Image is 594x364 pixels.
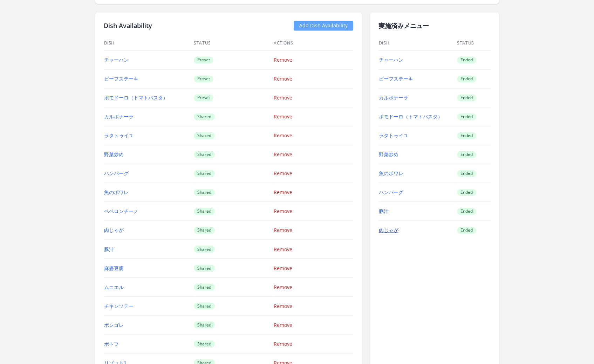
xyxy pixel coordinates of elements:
[194,246,215,253] span: Shared
[194,208,215,215] span: Shared
[104,113,134,120] a: カルボナーラ
[104,321,124,328] a: ボンゴレ
[457,113,476,120] span: Ended
[457,94,476,101] span: Ended
[379,75,413,82] a: ビーフステーキ
[378,21,491,30] h2: 実施済みメニュー
[104,227,124,233] a: 肉じゃが
[104,302,134,309] a: チキンソテー
[194,302,215,309] span: Shared
[379,227,398,233] a: 肉じゃが
[379,208,389,214] a: 豚汁
[104,283,124,290] a: ムニエル
[194,94,213,101] span: Preset
[194,283,215,290] span: Shared
[274,56,292,63] a: Remove
[379,132,408,139] a: ラタトゥイユ
[194,227,215,234] span: Shared
[194,189,215,196] span: Shared
[457,189,476,196] span: Ended
[104,265,124,271] a: 麻婆豆腐
[274,75,292,82] a: Remove
[457,36,491,50] th: Status
[274,170,292,177] a: Remove
[194,56,213,63] span: Preset
[274,94,292,101] a: Remove
[274,246,292,252] a: Remove
[194,132,215,139] span: Shared
[104,21,152,30] h2: Dish Availability
[274,227,292,233] a: Remove
[457,75,476,82] span: Ended
[274,283,292,290] a: Remove
[274,302,292,309] a: Remove
[457,170,476,177] span: Ended
[379,189,403,195] a: ハンバーグ
[379,56,403,63] a: チャーハン
[104,56,129,63] a: チャーハン
[274,208,292,214] a: Remove
[194,113,215,120] span: Shared
[104,151,124,158] a: 野菜炒め
[104,132,134,139] a: ラタトゥイユ
[104,75,138,82] a: ビーフステーキ
[194,75,213,82] span: Preset
[104,94,168,101] a: ポモドーロ（トマトパスタ）
[457,151,476,158] span: Ended
[194,340,215,347] span: Shared
[273,36,353,50] th: Actions
[457,208,476,215] span: Ended
[379,170,403,177] a: 魚のポワレ
[274,132,292,139] a: Remove
[274,321,292,328] a: Remove
[274,151,292,158] a: Remove
[457,132,476,139] span: Ended
[274,113,292,120] a: Remove
[457,227,476,234] span: Ended
[104,246,114,252] a: 豚汁
[194,170,215,177] span: Shared
[274,265,292,271] a: Remove
[194,321,215,328] span: Shared
[104,340,119,347] a: ポトフ
[104,36,194,50] th: Dish
[379,113,443,120] a: ポモドーロ（トマトパスタ）
[457,56,476,63] span: Ended
[193,36,273,50] th: Status
[378,36,457,50] th: Dish
[194,265,215,272] span: Shared
[379,151,398,158] a: 野菜炒め
[379,94,408,101] a: カルボナーラ
[274,189,292,195] a: Remove
[274,340,292,347] a: Remove
[104,208,138,214] a: ペペロンチーノ
[294,21,353,30] a: Add Dish Availability
[194,151,215,158] span: Shared
[104,170,129,177] a: ハンバーグ
[104,189,129,195] a: 魚のポワレ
